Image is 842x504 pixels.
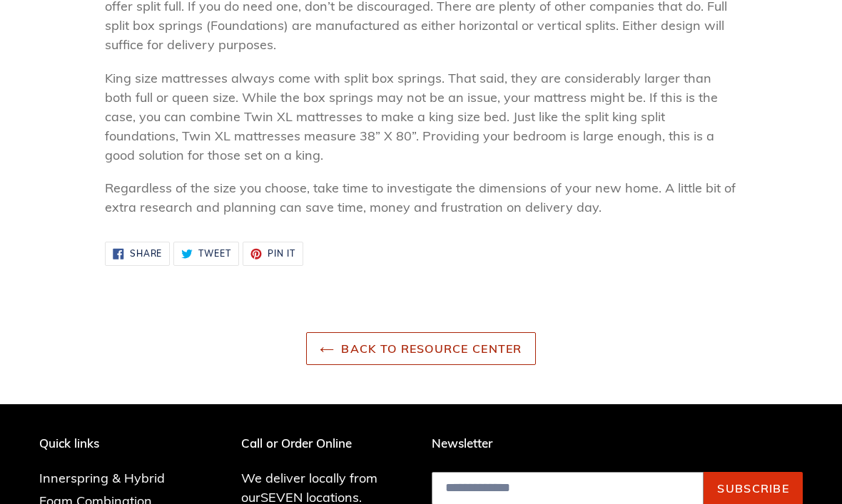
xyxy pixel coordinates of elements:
span: Share [130,250,163,258]
span: Regardless of the size you choose, take time to investigate the dimensions of your new home. A li... [105,180,736,215]
a: Innerspring & Hybrid [39,470,165,486]
a: Back to Resource Center [306,332,535,365]
span: Tweet [198,250,231,258]
p: Newsletter [432,436,803,451]
span: Subscribe [717,481,789,495]
p: Call or Order Online [241,436,411,451]
p: Quick links [39,436,186,451]
span: King size mattresses always come with split box springs. That said, they are considerably larger ... [105,70,718,163]
span: Pin it [268,250,295,258]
